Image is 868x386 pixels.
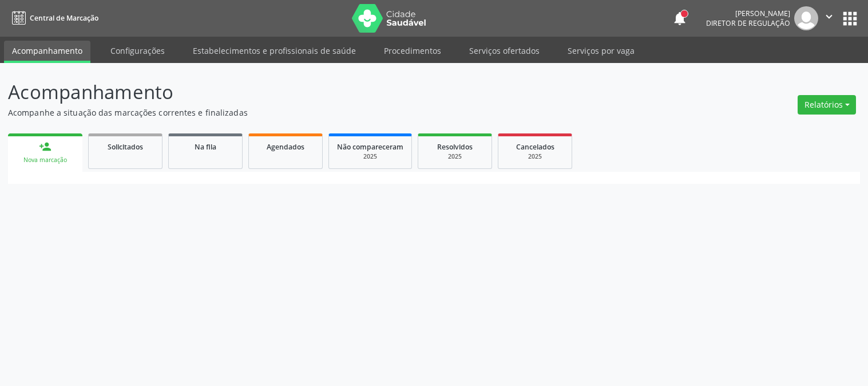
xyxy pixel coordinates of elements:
[185,41,364,61] a: Estabelecimentos e profissionais de saúde
[560,41,643,61] a: Serviços por vaga
[30,13,98,23] span: Central de Marcação
[461,41,548,61] a: Serviços ofertados
[794,6,818,30] img: img
[823,10,835,23] i: 
[818,6,840,30] button: 
[102,41,173,61] a: Configurações
[506,152,564,161] div: 2025
[8,9,98,27] a: Central de Marcação
[337,142,403,152] span: Não compareceram
[8,107,604,119] p: Acompanhe a situação das marcações correntes e finalizadas
[108,142,143,152] span: Solicitados
[672,10,688,26] button: notifications
[706,18,790,28] span: Diretor de regulação
[516,142,554,152] span: Cancelados
[195,142,216,152] span: Na fila
[4,41,90,63] a: Acompanhamento
[426,152,483,161] div: 2025
[437,142,473,152] span: Resolvidos
[39,140,51,153] div: person_add
[840,9,860,29] button: apps
[376,41,449,61] a: Procedimentos
[8,78,604,107] p: Acompanhamento
[267,142,304,152] span: Agendados
[706,9,790,18] div: [PERSON_NAME]
[16,156,74,164] div: Nova marcação
[798,95,856,115] button: Relatórios
[337,152,403,161] div: 2025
